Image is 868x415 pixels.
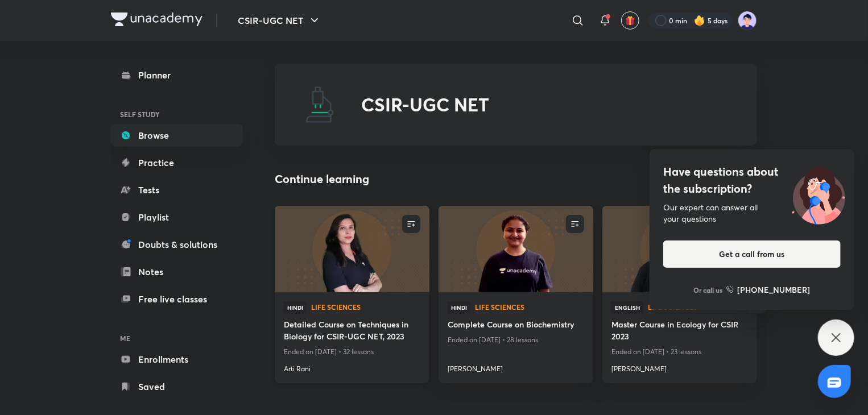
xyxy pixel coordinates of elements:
img: new-thumbnail [273,205,431,293]
a: Complete Course on Biochemistry [448,318,584,333]
button: avatar [621,11,639,30]
img: nidhi shreya [738,11,757,30]
a: new-thumbnail [439,206,593,292]
a: Saved [111,375,243,398]
span: Life Sciences [311,304,420,310]
img: streak [694,15,705,26]
a: Arti Rani [284,359,420,374]
button: CSIR-UGC NET [231,9,328,32]
h2: CSIR-UGC NET [361,94,489,115]
a: Practice [111,151,243,174]
a: [PERSON_NAME] [448,359,584,374]
img: Company Logo [111,13,202,26]
span: Life Sciences [648,304,748,310]
a: Planner [111,64,243,86]
h2: Continue learning [275,171,369,188]
a: Life Sciences [648,304,748,312]
p: Or call us [694,285,723,295]
a: Playlist [111,206,243,229]
img: new-thumbnail [437,205,594,293]
p: Ended on [DATE] • 28 lessons [448,333,584,347]
span: English [611,301,643,314]
a: new-thumbnail [275,206,429,292]
span: Life Sciences [475,304,584,310]
div: Our expert can answer all your questions [663,202,841,225]
h6: [PHONE_NUMBER] [738,284,811,296]
a: new-thumbnail [602,206,757,292]
a: Notes [111,260,243,283]
p: Ended on [DATE] • 32 lessons [284,345,420,359]
p: Ended on [DATE] • 23 lessons [611,345,748,359]
a: [PHONE_NUMBER] [726,284,811,296]
a: Doubts & solutions [111,233,243,256]
a: Browse [111,124,243,147]
h6: ME [111,329,243,348]
a: Life Sciences [311,304,420,312]
img: avatar [625,15,635,26]
a: Company Logo [111,13,202,29]
a: [PERSON_NAME] [611,359,748,374]
a: Life Sciences [475,304,584,312]
button: Get a call from us [663,240,841,268]
h6: SELF STUDY [111,105,243,124]
img: ttu_illustration_new.svg [783,163,854,225]
span: Hindi [448,301,470,314]
a: Enrollments [111,348,243,371]
img: CSIR-UGC NET [302,86,338,123]
a: Detailed Course on Techniques in Biology for CSIR-UGC NET, 2023 [284,318,420,345]
span: Hindi [284,301,307,314]
a: Master Course in Ecology for CSIR 2023 [611,318,748,345]
a: Free live classes [111,288,243,310]
a: Tests [111,179,243,201]
h4: Have questions about the subscription? [663,163,841,197]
